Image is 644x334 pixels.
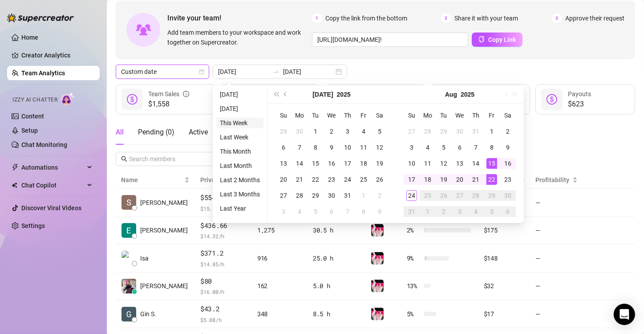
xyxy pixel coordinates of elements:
img: Essie [122,223,136,238]
span: swap-right [272,68,279,75]
td: 2025-08-01 [484,123,500,139]
div: 24 [406,190,417,201]
div: 8 [486,142,497,153]
span: Share it with your team [454,13,518,23]
input: End date [283,67,334,77]
img: Isa [122,251,136,265]
td: 2025-07-14 [292,155,308,171]
img: Gin Stars [122,307,136,322]
div: 16 [326,158,337,169]
td: 2025-07-16 [324,155,340,171]
div: 14 [470,158,481,169]
span: [PERSON_NAME] [140,281,188,291]
th: Su [275,107,292,123]
span: dollar-circle [127,94,138,105]
div: 25 [422,190,433,201]
div: 8.5 h [313,309,360,319]
td: — [531,217,583,245]
td: 2025-08-06 [324,204,340,220]
span: $ 15.83 /h [200,204,247,213]
div: 25.0 h [313,253,360,263]
div: 7 [470,142,481,153]
div: 2 [374,190,385,201]
a: Discover Viral Videos [21,204,81,212]
div: 1 [422,206,433,217]
td: 2025-09-06 [500,204,516,220]
td: 2025-08-19 [436,171,452,187]
td: 2025-07-12 [372,139,388,155]
td: 2025-07-26 [372,171,388,187]
span: [PERSON_NAME] [140,225,188,235]
div: Pending ( 0 ) [138,127,174,138]
div: 5.0 h [313,281,360,291]
th: Name [116,171,195,189]
div: 16 [502,158,513,169]
td: 2025-07-06 [275,139,292,155]
td: 2025-07-27 [275,187,292,204]
td: 2025-08-26 [436,187,452,204]
th: Sa [500,107,516,123]
span: Isa [140,253,149,263]
div: 6 [502,206,513,217]
th: Fr [484,107,500,123]
td: 2025-07-25 [356,171,372,187]
img: Britney Black [122,279,136,293]
div: 3 [406,142,417,153]
td: 2025-07-31 [340,187,356,204]
button: Copy Link [472,33,522,47]
div: 31 [470,126,481,137]
div: $148 [484,253,525,263]
td: 2025-07-08 [308,139,324,155]
a: Creator Analytics [21,48,93,62]
span: 2 [441,13,451,23]
div: 24 [342,174,353,185]
th: Th [468,107,484,123]
div: All [116,127,124,138]
div: 28 [470,190,481,201]
div: 30 [294,126,305,137]
div: 9 [374,206,385,217]
div: 1,275 [257,225,302,235]
div: 4 [294,206,305,217]
div: 18 [358,158,369,169]
div: 20 [454,174,465,185]
th: Tu [308,107,324,123]
td: 2025-07-19 [372,155,388,171]
li: This Week [216,118,263,128]
div: 916 [257,253,302,263]
td: 2025-08-07 [340,204,356,220]
span: 5 % [407,309,421,319]
span: copy [478,36,485,42]
div: Est. Hours Worked [358,84,418,104]
div: 4 [470,206,481,217]
div: 1 [358,190,369,201]
th: Sa [372,107,388,123]
td: — [531,244,583,273]
div: 21 [294,174,305,185]
img: AI Chatter [61,92,75,105]
div: 5 [486,206,497,217]
td: 2025-08-02 [372,187,388,204]
td: 2025-08-20 [452,171,468,187]
span: Custom date [121,65,204,78]
td: 2025-07-30 [324,187,340,204]
button: Previous month (PageUp) [281,86,291,103]
td: 2025-08-03 [404,139,420,155]
span: dollar-circle [547,94,557,105]
div: 6 [454,142,465,153]
div: 23 [502,174,513,185]
div: 4 [422,142,433,153]
div: 27 [278,190,289,201]
td: 2025-08-10 [404,155,420,171]
span: $ 14.32 /h [200,232,247,240]
div: 7 [342,206,353,217]
button: Choose a month [312,86,333,103]
img: Chat Copilot [12,182,17,188]
td: 2025-07-03 [340,123,356,139]
div: 26 [374,174,385,185]
span: Chat Copilot [21,178,85,192]
td: 2025-09-01 [420,204,436,220]
div: 13 [454,158,465,169]
td: 2025-08-13 [452,155,468,171]
td: 2025-07-22 [308,171,324,187]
